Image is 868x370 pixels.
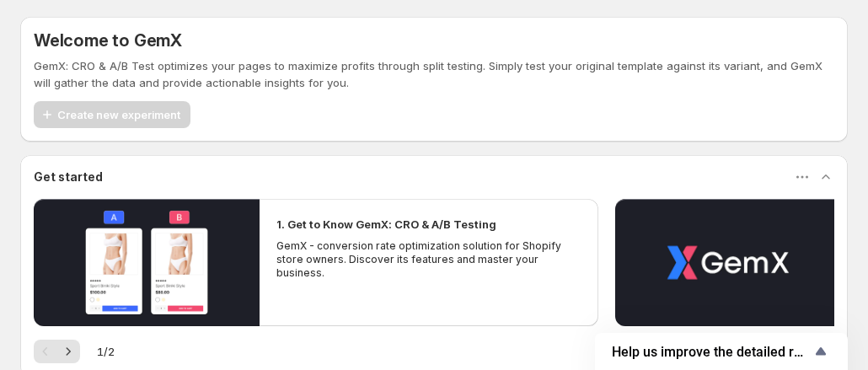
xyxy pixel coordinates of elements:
p: GemX - conversion rate optimization solution for Shopify store owners. Discover its features and ... [276,239,581,280]
button: Show survey - Help us improve the detailed report for A/B campaigns [612,341,831,362]
h3: Get started [34,169,103,185]
p: GemX: CRO & A/B Test optimizes your pages to maximize profits through split testing. Simply test ... [34,57,834,91]
button: Play video [615,199,841,326]
button: Next [56,340,80,363]
span: Help us improve the detailed report for A/B campaigns [612,344,811,360]
button: Play video [34,199,260,326]
nav: Pagination [34,340,80,363]
h5: Welcome to GemX [34,30,834,51]
span: 1 / 2 [97,343,115,360]
h2: 1. Get to Know GemX: CRO & A/B Testing [276,216,496,233]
